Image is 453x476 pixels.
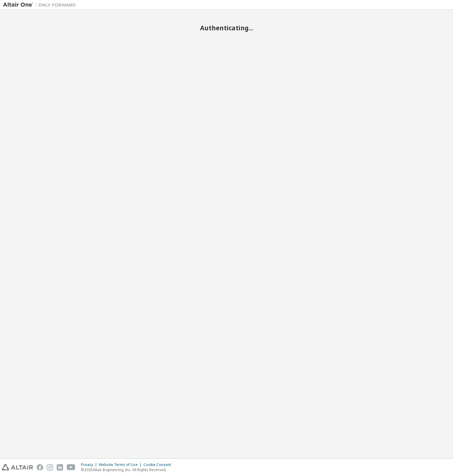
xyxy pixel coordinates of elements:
h2: Authenticating... [3,24,450,32]
img: altair_logo.svg [2,464,33,471]
img: facebook.svg [37,464,43,471]
img: youtube.svg [67,464,75,471]
div: Cookie Consent [143,462,175,467]
div: Privacy [81,462,99,467]
div: Website Terms of Use [99,462,143,467]
img: linkedin.svg [57,464,63,471]
img: Altair One [3,2,79,8]
p: © 2025 Altair Engineering, Inc. All Rights Reserved. [81,467,175,472]
img: instagram.svg [47,464,53,471]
